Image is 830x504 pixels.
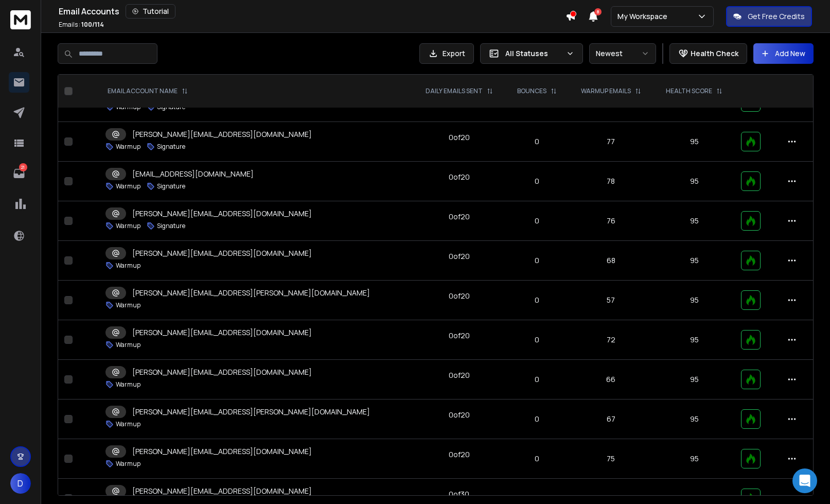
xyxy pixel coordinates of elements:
div: 0 of 30 [449,489,469,499]
p: BOUNCES [517,87,546,95]
td: 78 [568,162,654,201]
div: 0 of 20 [449,410,470,420]
button: Export [419,43,474,64]
p: 0 [512,493,562,503]
td: 67 [568,399,654,439]
div: 0 of 20 [449,132,470,143]
p: 0 [512,255,562,266]
span: 8 [594,8,602,15]
button: Add New [753,43,814,64]
p: Signature [157,222,185,230]
p: Warmup [116,262,140,270]
p: All Statuses [505,48,562,59]
p: Warmup [116,460,140,468]
td: 76 [568,201,654,241]
p: Warmup [116,182,140,190]
button: D [10,473,31,494]
span: 100 / 114 [81,20,104,29]
p: 0 [512,335,562,345]
p: 0 [512,374,562,385]
td: 95 [654,122,735,162]
p: WARMUP EMAILS [581,87,631,95]
p: 0 [512,295,562,305]
p: DAILY EMAILS SENT [426,87,483,95]
td: 68 [568,241,654,281]
td: 77 [568,122,654,162]
p: 0 [512,414,562,424]
td: 95 [654,241,735,281]
p: Health Check [691,48,738,59]
p: HEALTH SCORE [666,87,712,95]
p: Warmup [116,341,140,349]
td: 66 [568,360,654,399]
td: 95 [654,281,735,320]
p: Get Free Credits [748,11,805,22]
div: 0 of 20 [449,331,470,341]
td: 95 [654,201,735,241]
p: Warmup [116,222,140,230]
td: 95 [654,320,735,360]
td: 95 [654,439,735,479]
div: EMAIL ACCOUNT NAME [108,87,188,95]
p: 0 [512,216,562,226]
a: 21 [9,163,29,184]
div: 0 of 20 [449,172,470,182]
p: [PERSON_NAME][EMAIL_ADDRESS][PERSON_NAME][DOMAIN_NAME] [132,407,370,417]
td: 75 [568,439,654,479]
p: 0 [512,176,562,186]
td: 95 [654,162,735,201]
div: 0 of 20 [449,370,470,380]
p: [PERSON_NAME][EMAIL_ADDRESS][DOMAIN_NAME] [132,248,312,258]
p: [EMAIL_ADDRESS][DOMAIN_NAME] [132,169,254,179]
div: 0 of 20 [449,291,470,301]
p: Signature [157,182,185,190]
p: Warmup [116,301,140,309]
div: 0 of 20 [449,251,470,262]
td: 95 [654,360,735,399]
button: Get Free Credits [726,6,812,27]
p: Warmup [116,420,140,428]
div: Open Intercom Messenger [792,468,817,493]
td: 95 [654,399,735,439]
p: [PERSON_NAME][EMAIL_ADDRESS][PERSON_NAME][DOMAIN_NAME] [132,288,370,298]
p: [PERSON_NAME][EMAIL_ADDRESS][DOMAIN_NAME] [132,129,312,140]
button: Newest [589,43,656,64]
button: Health Check [669,43,747,64]
td: 72 [568,320,654,360]
p: Warmup [116,143,140,151]
p: [PERSON_NAME][EMAIL_ADDRESS][DOMAIN_NAME] [132,327,312,338]
div: 0 of 20 [449,449,470,460]
div: Email Accounts [59,4,566,19]
p: [PERSON_NAME][EMAIL_ADDRESS][DOMAIN_NAME] [132,486,312,496]
p: My Workspace [617,11,672,22]
button: Tutorial [126,4,175,19]
p: [PERSON_NAME][EMAIL_ADDRESS][DOMAIN_NAME] [132,208,312,219]
p: 21 [19,163,27,171]
p: [PERSON_NAME][EMAIL_ADDRESS][DOMAIN_NAME] [132,367,312,377]
td: 57 [568,281,654,320]
p: Signature [157,143,185,151]
p: [PERSON_NAME][EMAIL_ADDRESS][DOMAIN_NAME] [132,446,312,457]
p: 0 [512,454,562,464]
p: 0 [512,136,562,147]
p: Warmup [116,380,140,389]
div: 0 of 20 [449,212,470,222]
p: Emails : [59,21,104,29]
